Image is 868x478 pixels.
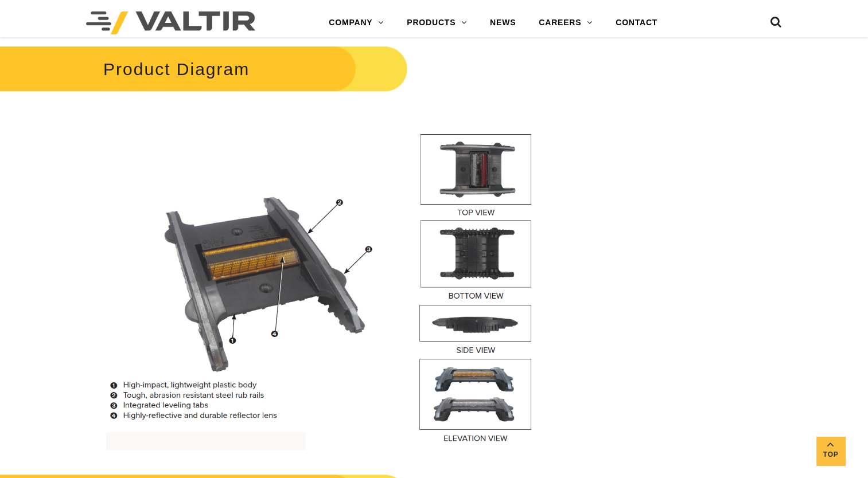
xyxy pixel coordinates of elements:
[604,11,669,34] a: CONTACT
[478,11,527,34] a: NEWS
[317,11,395,34] a: COMPANY
[527,11,604,34] a: CAREERS
[86,11,255,34] img: Valtir
[395,11,478,34] a: PRODUCTS
[103,104,548,450] img: GUIDE LITE Drawing
[816,437,845,465] a: Top
[816,448,845,461] span: Top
